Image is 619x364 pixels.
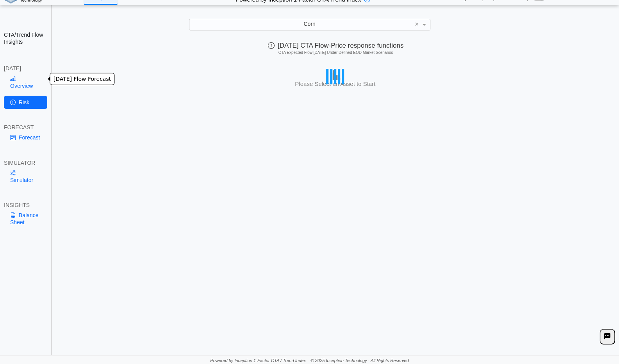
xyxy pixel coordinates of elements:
[4,65,47,72] div: [DATE]
[414,19,420,30] span: Clear value
[303,21,315,27] span: Corn
[4,209,47,229] a: Balance Sheet
[4,202,47,209] div: INSIGHTS
[415,21,419,28] span: ×
[4,166,47,187] a: Simulator
[4,124,47,131] div: FORECAST
[4,31,47,45] h2: CTA/Trend Flow Insights
[50,73,114,85] div: [DATE] Flow Forecast
[268,42,403,49] span: [DATE] CTA Flow-Price response functions
[4,131,47,144] a: Forecast
[4,159,47,166] div: SIMULATOR
[55,50,616,55] h5: CTA Expected Flow [DATE] Under Defined EOD Market Scenarios
[4,72,47,93] a: Overview
[4,96,47,109] a: Risk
